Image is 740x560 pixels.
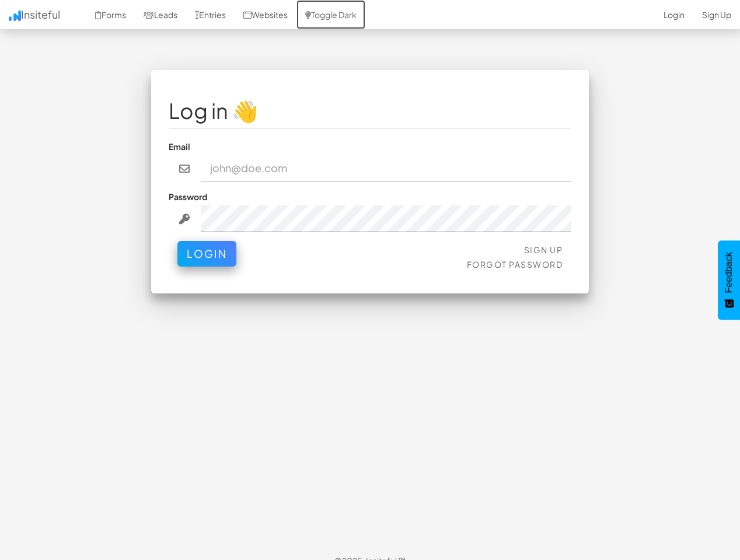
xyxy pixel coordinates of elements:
label: Email [169,141,190,152]
label: Password [169,191,207,202]
input: john@doe.com [201,155,572,182]
button: Feedback - Show survey [718,240,740,320]
span: Feedback [724,252,734,293]
h1: Log in 👋 [169,99,571,123]
a: Forgot Password [467,259,563,269]
a: Sign Up [524,244,563,255]
button: Login [177,241,236,267]
img: icon.png [9,10,21,21]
